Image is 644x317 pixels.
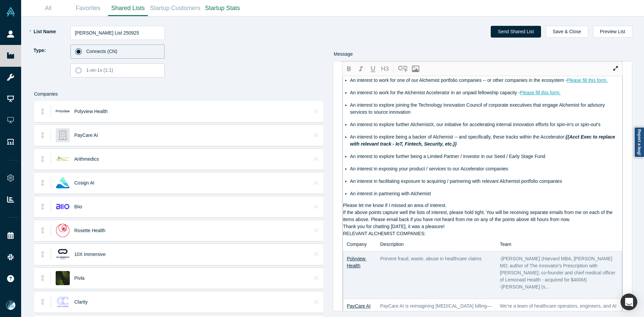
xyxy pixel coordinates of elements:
span: Connects (CN) [86,49,117,54]
img: 10X Immersive [56,247,70,261]
span: Thank you for chatting [DATE], it was a pleasure! [343,224,445,229]
img: Arithmedics [56,152,70,166]
div: Clarity [72,292,306,312]
button: Send Shared List [491,26,541,38]
button: Close [312,106,321,117]
div: Pivla [72,268,306,288]
a: Report a bug! [634,127,644,158]
div: Message [334,47,631,61]
a: Polyview Health [347,256,367,268]
img: Rosette Health [56,223,70,237]
button: H3 [379,63,391,74]
button: Close [312,297,321,307]
div: Rosette Health [72,220,306,241]
span: Please let me know if I missed an area of interest. [343,203,447,208]
span: An interest to work for the Alchemist Accelerator in an unpaid fellowship capacity - [350,90,520,95]
a: All [28,0,68,16]
li: BiioBiioClose [34,196,327,217]
button: Close [312,225,321,236]
img: Pivla [56,271,70,285]
button: Save & Close [546,26,588,38]
div: 10X Immersive [72,244,306,265]
img: Biio [56,200,70,214]
button: Close [312,249,321,260]
img: Clarity [56,295,70,309]
button: Close [312,201,321,212]
li: ClarityClarityClose [34,291,327,313]
img: Cosign AI [56,176,70,190]
p: -[PERSON_NAME] (Harvard MBA, [PERSON_NAME] MD; author of The Innovator's Prescription with [PERSO... [500,255,618,290]
div: Biio [72,196,306,217]
a: Startup Customers [148,0,203,16]
span: An interest to explore joining the Technology Innovation Council of corporate executives that eng... [350,102,606,115]
span: An interest to explore being a backer of Alchemist -- and specifically, these tracks within the A... [350,134,566,140]
button: Close [312,130,321,141]
span: An interest in partnering with Alchemist [350,191,431,196]
li: Polyview HealthPolyview HealthClose [34,101,327,122]
div: Arithmedics [72,149,306,169]
button: Preview List [593,26,632,38]
li: Rosette HealthRosette HealthClose [34,220,327,241]
img: Polyview Health [56,104,70,118]
span: RELEVANT ALCHEMIST COMPANIES: [343,231,426,236]
li: PivlaPivlaClose [34,267,327,289]
label: Type: [33,45,70,75]
input: List Name [70,26,165,40]
li: ArithmedicsArithmedicsClose [34,148,327,170]
span: Companies [34,87,58,101]
span: An interest in exposing your product / services to our Accelerator companies [350,166,508,171]
span: 1-on-1s (1:1) [86,67,113,73]
img: Alchemist Vault Logo [6,7,15,16]
button: Close [312,154,321,164]
img: PayCare AI [56,128,70,142]
div: PayCare AI [72,125,306,146]
img: Mia Scott's Account [6,301,15,310]
div: Polyview Health [72,101,306,122]
th: Company [343,237,377,252]
div: Cosign AI [72,172,306,193]
button: Close [312,273,321,283]
a: Shared Lists [108,0,148,16]
a: Startup Stats [203,0,243,16]
button: Close [312,177,321,188]
a: Favorites [68,0,108,16]
span: An interest to work for one of our Alchemist portfolio companies -- or other companies in the eco... [350,77,567,83]
p: Prevent fraud, waste, abuse in healthcare claims [380,255,493,262]
span: If the above points capture well the lists of interest, please hold tight. You will be receiving ... [343,210,614,222]
label: List Name [33,26,70,38]
li: 10X Immersive10X ImmersiveClose [34,244,327,265]
span: An interest in facilitating exposure to acquiring / partnering with relevant Alchemist portfolio ... [350,178,562,184]
a: Please fill this form. [567,77,607,83]
a: PayCare AI [347,303,371,309]
span: An interest to explore further being a Limited Partner / Investor in our Seed / Early Stage Fund [350,154,545,159]
li: PayCare AI PayCare AIClose [34,124,327,146]
a: Please fill this form. [520,90,560,95]
th: Team [496,237,622,252]
th: Description [377,237,496,252]
li: Cosign AICosign AIClose [34,172,327,194]
span: An interest to explore further AlchemistX, our initiative for accelerating internal innovation ef... [350,122,601,127]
